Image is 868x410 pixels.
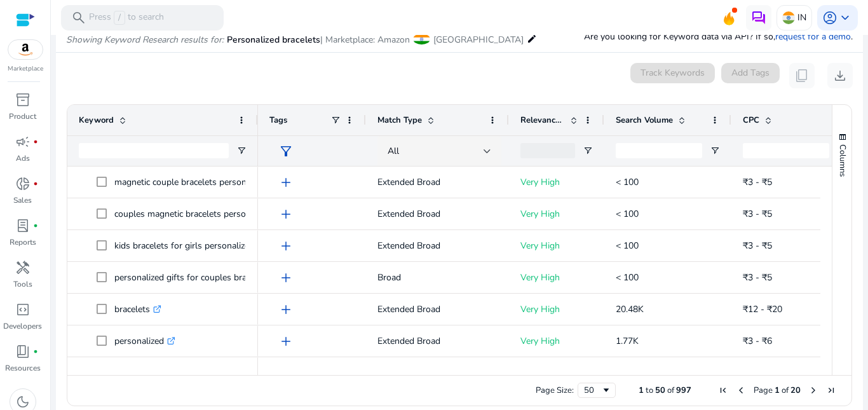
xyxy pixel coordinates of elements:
span: book_4 [15,344,31,359]
p: Very High [520,201,593,227]
span: add [278,334,294,349]
span: to [646,385,653,396]
p: Very High [520,360,593,386]
span: campaign [15,134,31,149]
p: Reports [10,236,36,248]
p: Extended Broad [377,360,498,386]
span: search [71,10,86,25]
p: Product [9,111,36,122]
span: 1 [775,385,780,396]
mat-icon: edit [527,31,537,46]
span: filter_alt [278,144,294,159]
span: Relevance Score [520,114,565,126]
span: ₹12 - ₹20 [743,303,782,315]
p: Resources [5,362,41,374]
span: Personalized bracelets [227,34,320,46]
span: / [114,11,125,25]
span: 20.48K [616,303,644,315]
p: Ads [16,153,30,164]
p: Extended Broad [377,233,498,259]
span: lab_profile [15,218,31,233]
p: Extended Broad [377,296,498,322]
input: Keyword Filter Input [79,143,229,158]
span: account_circle [822,10,837,25]
p: Very High [520,169,593,195]
div: Last Page [826,385,836,395]
p: bracelets [114,296,161,322]
p: Extended Broad [377,169,498,195]
span: < 100 [616,208,639,220]
div: 50 [584,385,601,396]
p: Very High [520,296,593,322]
input: Search Volume Filter Input [616,143,702,158]
span: add [278,302,294,317]
span: < 100 [616,176,639,188]
span: 1 [639,385,644,396]
span: of [782,385,789,396]
span: Columns [837,144,848,177]
p: Developers [3,320,42,332]
img: amazon.svg [8,40,43,59]
span: Search Volume [616,114,673,126]
span: All [388,145,399,157]
span: donut_small [15,176,31,191]
span: < 100 [616,240,639,252]
span: add [278,270,294,285]
span: fiber_manual_record [33,349,38,354]
img: in.svg [782,11,795,24]
span: ₹3 - ₹5 [743,208,772,220]
p: IN [797,6,806,29]
span: Keyword [79,114,114,126]
span: dark_mode [15,394,31,409]
span: fiber_manual_record [33,223,38,228]
p: Press to search [89,11,164,25]
span: of [667,385,674,396]
span: CPC [743,114,759,126]
span: ₹3 - ₹5 [743,176,772,188]
p: Marketplace [8,64,43,74]
span: handyman [15,260,31,275]
span: Match Type [377,114,422,126]
i: Showing Keyword Research results for: [66,34,224,46]
div: Page Size: [536,385,574,396]
p: Very High [520,264,593,290]
span: add [278,175,294,190]
p: couples magnetic bracelets personalized [114,201,285,227]
span: | Marketplace: Amazon [320,34,410,46]
div: Previous Page [736,385,746,395]
span: fiber_manual_record [33,181,38,186]
span: ₹3 - ₹5 [743,271,772,284]
span: inventory_2 [15,92,31,107]
p: Sales [13,195,32,206]
span: add [278,238,294,254]
p: personalized [114,328,175,354]
span: 20 [790,385,801,396]
input: CPC Filter Input [743,143,829,158]
span: Tags [269,114,287,126]
span: Page [754,385,773,396]
div: Next Page [808,385,818,395]
p: Extended Broad [377,328,498,354]
p: Broad [377,264,498,290]
p: personalized gifts for couples bracelets [114,264,281,290]
span: add [278,207,294,222]
p: Extended Broad [377,201,498,227]
span: fiber_manual_record [33,139,38,144]
p: magnetic couple bracelets personalized [114,169,280,195]
span: code_blocks [15,302,31,317]
p: kids bracelets for girls personalized [114,233,266,259]
p: Very High [520,233,593,259]
button: Open Filter Menu [583,146,593,156]
span: 50 [655,385,665,396]
span: 1.77K [616,335,639,347]
span: < 100 [616,271,639,284]
button: Open Filter Menu [710,146,720,156]
span: 997 [676,385,691,396]
p: Very High [520,328,593,354]
button: Open Filter Menu [236,146,247,156]
p: personalized gift [114,360,191,386]
span: [GEOGRAPHIC_DATA] [433,34,524,46]
button: download [827,63,853,88]
span: ₹3 - ₹6 [743,335,772,347]
span: keyboard_arrow_down [837,10,853,25]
